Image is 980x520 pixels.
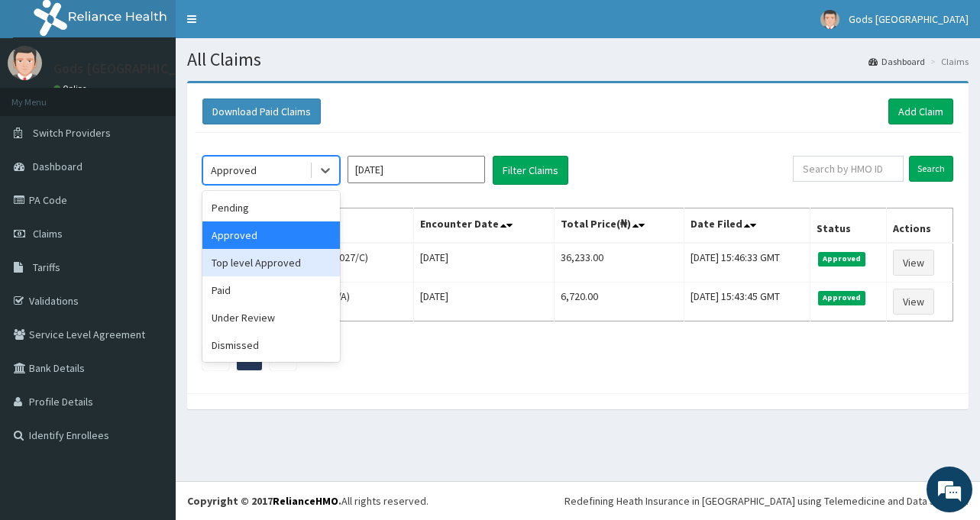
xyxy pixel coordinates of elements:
th: Date Filed [684,208,810,244]
img: User Image [820,10,839,29]
a: View [893,289,934,315]
div: Dismissed [202,331,340,359]
li: Claims [927,55,969,68]
strong: Copyright © 2017 . [187,494,341,508]
th: Encounter Date [413,208,554,244]
footer: All rights reserved. [176,481,980,520]
td: 6,720.00 [554,283,684,321]
td: 36,233.00 [554,243,684,283]
span: Approved [818,252,866,266]
div: Minimize live chat window [251,8,287,44]
div: Pending [202,194,340,221]
div: Approved [211,163,257,178]
th: Actions [886,208,953,244]
td: [DATE] 15:43:45 GMT [684,283,810,321]
th: Total Price(₦) [554,208,684,244]
a: Dashboard [868,55,925,68]
input: Search by HMO ID [793,156,904,182]
div: Approved [202,221,340,249]
div: Top level Approved [202,249,340,276]
td: [DATE] 15:46:33 GMT [684,243,810,283]
span: Switch Providers [33,126,111,140]
span: Claims [33,227,63,241]
span: We're online! [89,160,211,315]
a: Add Claim [888,99,953,124]
span: Dashboard [33,160,82,173]
div: Paid [202,276,340,304]
button: Download Paid Claims [202,99,321,124]
button: Filter Claims [493,156,568,185]
h1: All Claims [187,50,969,69]
img: d_794563401_company_1708531726252_794563401 [28,76,62,115]
div: Chat with us now [79,86,257,105]
td: [DATE] [413,243,554,283]
img: User Image [8,46,42,80]
div: Under Review [202,304,340,331]
input: Select Month and Year [348,156,485,183]
span: Tariffs [33,260,60,274]
span: Approved [818,291,866,305]
p: Gods [GEOGRAPHIC_DATA] [53,62,212,76]
th: Status [810,208,886,244]
td: [DATE] [413,283,554,321]
textarea: Type your message and hit 'Enter' [8,353,291,406]
a: RelianceHMO [273,494,338,508]
a: View [893,250,934,276]
a: Online [53,83,90,94]
div: Redefining Heath Insurance in [GEOGRAPHIC_DATA] using Telemedicine and Data Science! [564,493,969,509]
input: Search [909,156,953,182]
span: Gods [GEOGRAPHIC_DATA] [849,12,969,26]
